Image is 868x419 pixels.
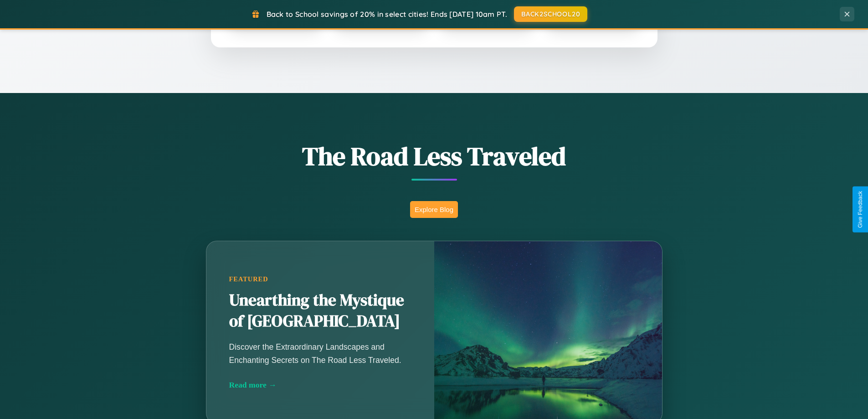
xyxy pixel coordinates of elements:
[161,139,708,174] h1: The Road Less Traveled
[229,275,411,283] div: Featured
[229,380,411,390] div: Read more →
[229,290,411,332] h2: Unearthing the Mystique of [GEOGRAPHIC_DATA]
[267,10,507,19] span: Back to School savings of 20% in select cities! Ends [DATE] 10am PT.
[410,201,458,218] button: Explore Blog
[229,341,411,366] p: Discover the Extraordinary Landscapes and Enchanting Secrets on The Road Less Traveled.
[857,191,863,228] div: Give Feedback
[514,6,587,22] button: BACK2SCHOOL20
